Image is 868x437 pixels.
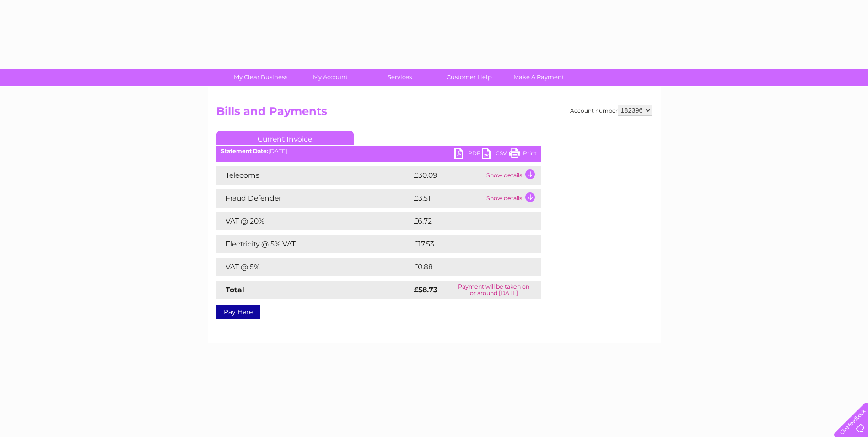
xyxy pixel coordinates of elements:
a: Services [362,69,437,86]
a: Print [509,148,537,161]
td: £30.09 [411,166,484,185]
a: Current Invoice [216,131,354,145]
a: CSV [482,148,509,161]
a: My Account [292,69,368,86]
strong: Total [226,285,244,294]
td: £0.88 [411,258,520,276]
td: £17.53 [411,235,521,253]
td: VAT @ 20% [216,212,411,230]
a: My Clear Business [223,69,298,86]
a: Customer Help [431,69,507,86]
td: £6.72 [411,212,520,230]
h2: Bills and Payments [216,105,652,122]
a: Pay Here [216,305,260,319]
a: PDF [454,148,482,161]
td: Fraud Defender [216,189,411,208]
strong: £58.73 [414,285,437,294]
a: Make A Payment [501,69,577,86]
div: [DATE] [216,148,541,154]
b: Statement Date: [221,147,268,154]
td: Telecoms [216,166,411,185]
td: Show details [484,166,541,185]
td: VAT @ 5% [216,258,411,276]
td: Payment will be taken on or around [DATE] [447,281,541,299]
td: Show details [484,189,541,208]
div: Account number [570,105,652,116]
td: £3.51 [411,189,484,208]
td: Electricity @ 5% VAT [216,235,411,253]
